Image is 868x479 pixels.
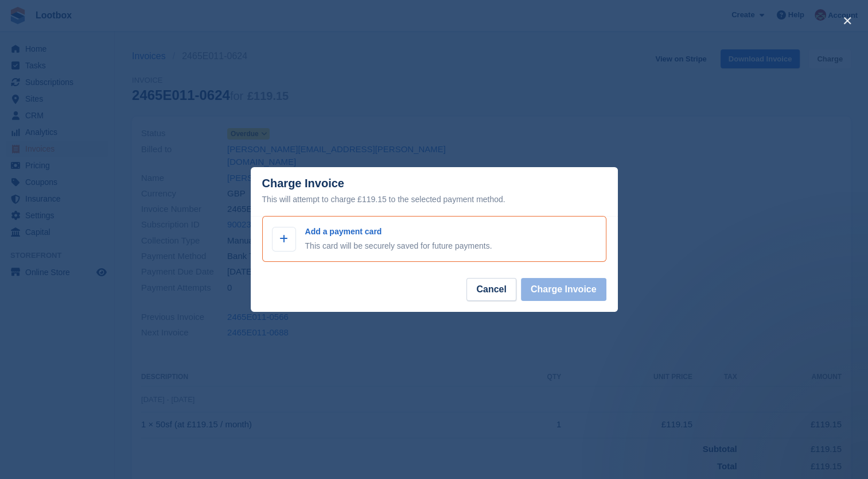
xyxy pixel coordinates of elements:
[466,278,516,301] button: Cancel
[838,11,857,30] button: close
[305,240,492,252] p: This card will be securely saved for future payments.
[262,216,606,262] a: Add a payment card This card will be securely saved for future payments.
[262,192,606,206] div: This will attempt to charge £119.15 to the selected payment method.
[521,278,606,301] button: Charge Invoice
[262,177,606,206] div: Charge Invoice
[305,226,492,238] p: Add a payment card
